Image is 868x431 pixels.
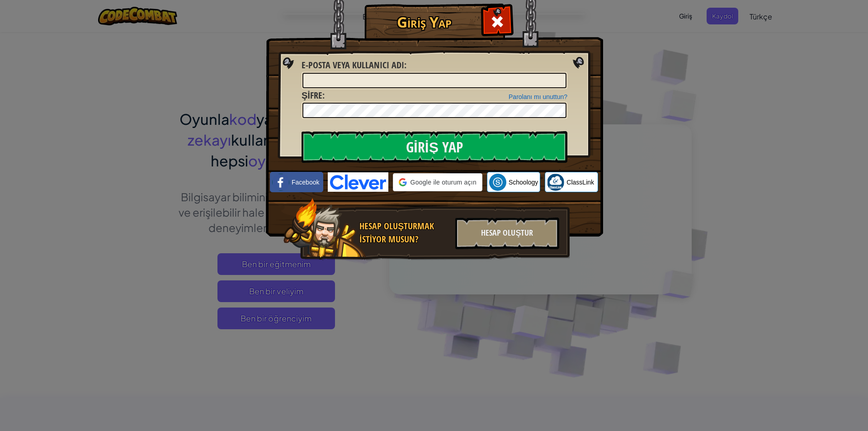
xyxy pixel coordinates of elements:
h1: Giriş Yap [367,14,482,30]
img: classlink-logo-small.png [547,174,564,191]
img: facebook_small.png [272,174,289,191]
span: Google ile oturum açın [410,178,476,187]
span: Şifre [302,89,322,101]
a: Parolanı mı unuttun? [509,93,567,100]
label: : [302,59,406,72]
span: E-posta veya kullanıcı adı [302,59,404,71]
label: : [302,89,325,102]
div: Google ile oturum açın [393,173,482,191]
span: ClassLink [566,178,594,187]
span: Facebook [292,178,319,187]
span: Schoology [509,178,538,187]
input: Giriş Yap [302,131,567,163]
img: clever-logo-blue.png [328,172,388,192]
img: schoology.png [489,174,506,191]
div: Hesap Oluştur [455,218,559,249]
div: Hesap oluşturmak istiyor musun? [359,220,450,246]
